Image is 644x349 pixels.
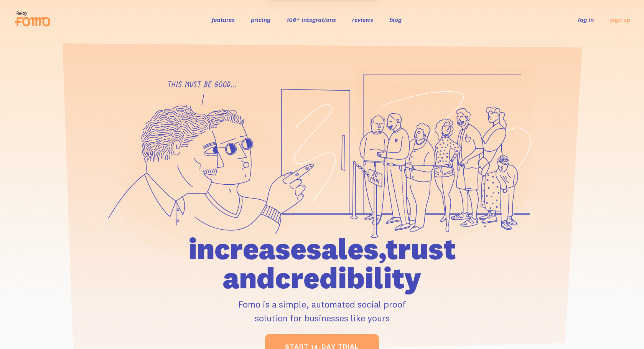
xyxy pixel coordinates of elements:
[212,16,235,23] a: features
[287,16,336,23] a: 106+ integrations
[145,297,500,325] p: Fomo is a simple, automated social proof solution for businesses like yours
[352,16,373,23] a: reviews
[145,234,500,293] h1: increase sales, trust and credibility
[251,16,270,23] a: pricing
[610,16,630,24] a: sign up
[389,16,402,23] a: blog
[578,16,594,23] a: log in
